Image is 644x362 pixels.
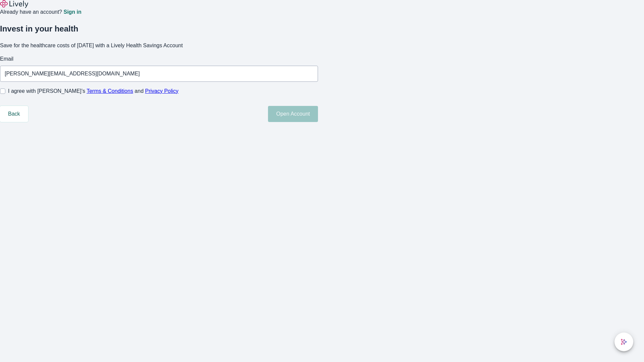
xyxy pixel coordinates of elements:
[8,87,178,95] span: I agree with [PERSON_NAME]’s and
[621,339,627,345] svg: Lively AI Assistant
[614,333,633,351] button: chat
[145,88,179,94] a: Privacy Policy
[63,9,81,15] a: Sign in
[87,88,133,94] a: Terms & Conditions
